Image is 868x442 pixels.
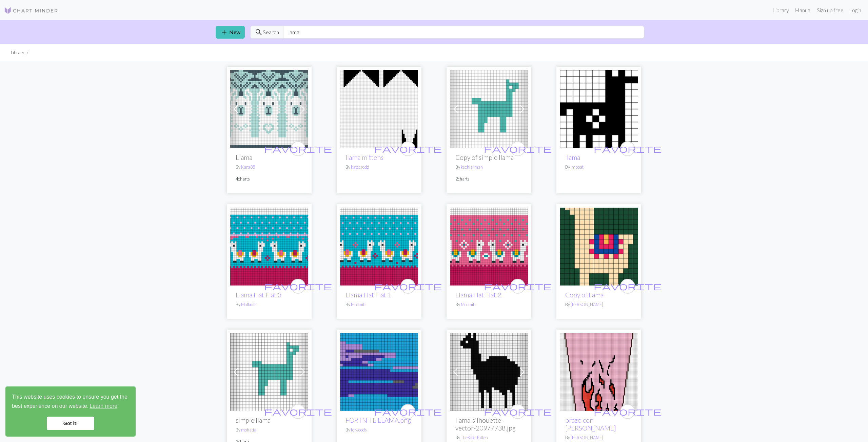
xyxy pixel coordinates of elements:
[450,70,528,148] img: simple llama
[484,142,552,155] i: favourite
[620,404,635,419] button: favourite
[455,153,522,161] h2: Copy of simple llama
[241,302,257,307] a: Molknits
[236,291,281,299] a: Llama Hat Flat 3
[792,3,814,17] a: Manual
[255,27,263,37] span: search
[374,281,442,291] span: favorite
[510,141,525,156] button: favourite
[346,153,383,161] a: llama mittens
[264,143,332,154] span: favorite
[230,70,308,148] img: Llama
[230,208,308,286] img: Llama Hat Flat
[560,243,638,249] a: llama
[484,406,552,417] span: favorite
[594,281,662,291] span: favorite
[12,393,129,411] span: This website uses cookies to ensure you get the best experience on our website.
[620,141,635,156] button: favourite
[450,243,528,249] a: Llama Hat Flat
[455,301,522,308] p: By
[340,105,418,111] a: mitten template
[400,404,415,419] button: favourite
[236,301,303,308] p: By
[241,164,255,170] a: Kara88
[455,164,522,170] p: By
[346,301,413,308] p: By
[5,386,136,437] div: cookieconsent
[455,176,522,182] p: 2 charts
[236,164,303,170] p: By
[216,26,245,39] a: New
[400,141,415,156] button: favourite
[230,105,308,111] a: Llama
[4,6,58,15] img: Logo
[484,143,552,154] span: favorite
[351,164,369,170] a: kateeredd
[236,416,303,424] h2: simple llama
[88,401,118,411] a: learn more about cookies
[340,70,418,148] img: mitten template
[450,105,528,111] a: simple llama
[770,3,792,17] a: Library
[374,142,442,155] i: favourite
[560,105,638,111] a: llama
[264,405,332,418] i: favourite
[461,435,488,440] a: TheKillerKitten
[236,153,303,161] h2: Llama
[230,243,308,249] a: Llama Hat Flat
[11,49,24,56] li: Library
[400,279,415,294] button: favourite
[510,279,525,294] button: favourite
[340,368,418,374] a: FORTNITE LLAMA.png
[351,302,367,307] a: Molknits
[346,427,413,433] p: By
[565,291,604,299] a: Copy of llama
[450,368,528,374] a: Llama Test
[560,333,638,411] img: brazo con llamas
[455,416,522,432] h2: llama-silhouette-vector-20977738.jpg
[450,333,528,411] img: Llama Test
[620,279,635,294] button: favourite
[374,406,442,417] span: favorite
[340,208,418,286] img: Llama Hat Flat
[484,279,552,293] i: favourite
[594,143,662,154] span: favorite
[565,435,632,441] p: By
[594,279,662,293] i: favourite
[565,416,616,432] a: brazo con [PERSON_NAME]
[594,142,662,155] i: favourite
[571,302,603,307] a: [PERSON_NAME]
[455,435,522,441] p: By
[351,427,367,433] a: felwoods
[560,208,638,286] img: llama
[220,27,228,37] span: add
[560,70,638,148] img: llama
[241,427,256,433] a: mohatia
[374,405,442,418] i: favourite
[264,281,332,291] span: favorite
[340,243,418,249] a: Llama Hat Flat
[374,279,442,293] i: favourite
[565,153,580,161] a: llama
[264,406,332,417] span: favorite
[346,164,413,170] p: By
[230,333,308,411] img: simple llama
[230,368,308,374] a: simple llama
[346,291,391,299] a: Llama Hat Flat 1
[571,164,584,170] a: imboat
[510,404,525,419] button: favourite
[565,164,632,170] p: By
[461,164,483,170] a: kschlarman
[846,3,864,17] a: Login
[814,3,846,17] a: Sign up free
[594,406,662,417] span: favorite
[374,143,442,154] span: favorite
[455,291,501,299] a: Llama Hat Flat 2
[450,208,528,286] img: Llama Hat Flat
[264,279,332,293] i: favourite
[264,142,332,155] i: favourite
[291,141,305,156] button: favourite
[461,302,476,307] a: Molknits
[291,279,305,294] button: favourite
[560,368,638,374] a: brazo con llamas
